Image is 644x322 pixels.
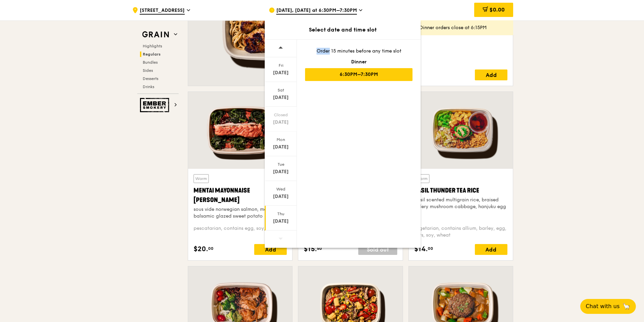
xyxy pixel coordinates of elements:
[140,7,185,15] span: [STREET_ADDRESS]
[266,112,296,118] div: Closed
[140,28,171,41] img: Grain web logo
[266,144,296,150] div: [DATE]
[266,69,296,76] div: [DATE]
[265,26,421,34] div: Select date and time slot
[475,244,507,255] div: Add
[266,119,296,126] div: [DATE]
[266,87,296,93] div: Sat
[194,186,287,205] div: Mentai Mayonnaise [PERSON_NAME]
[305,48,412,55] div: Order 15 minutes before any time slot
[266,162,296,167] div: Tue
[420,24,508,31] div: Dinner orders close at 6:15PM
[140,98,171,112] img: Ember Smokery web logo
[414,197,507,210] div: basil scented multigrain rice, braised celery mushroom cabbage, hanjuku egg
[317,246,322,251] span: 50
[194,244,208,254] span: $20.
[143,52,161,57] span: Regulars
[305,59,412,65] div: Dinner
[475,69,507,80] div: Add
[266,168,296,175] div: [DATE]
[428,246,433,251] span: 00
[266,218,296,225] div: [DATE]
[254,244,287,255] div: Add
[276,7,357,15] span: [DATE], [DATE] at 6:30PM–7:30PM
[194,206,287,220] div: sous vide norwegian salmon, mentaiko, balsamic glazed sweet potato
[143,44,162,48] span: Highlights
[266,63,296,68] div: Fri
[580,299,636,314] button: Chat with us🦙
[194,174,209,183] div: Warm
[414,225,507,239] div: vegetarian, contains allium, barley, egg, nuts, soy, wheat
[143,76,158,81] span: Desserts
[358,244,397,255] div: Sold out
[414,186,507,195] div: Basil Thunder Tea Rice
[304,244,317,254] span: $15.
[266,211,296,217] div: Thu
[414,174,429,183] div: Warm
[266,193,296,200] div: [DATE]
[143,84,154,89] span: Drinks
[586,302,620,310] span: Chat with us
[266,137,296,142] div: Mon
[143,60,158,65] span: Bundles
[194,225,287,239] div: pescatarian, contains egg, soy, wheat
[414,244,428,254] span: $14.
[208,246,214,251] span: 00
[622,302,630,310] span: 🦙
[305,68,412,81] div: 6:30PM–7:30PM
[489,6,505,13] span: $0.00
[266,94,296,101] div: [DATE]
[143,68,153,73] span: Sides
[266,186,296,192] div: Wed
